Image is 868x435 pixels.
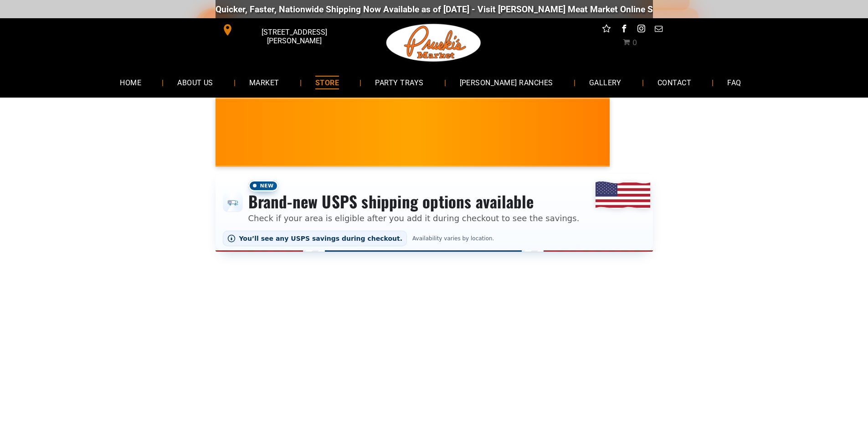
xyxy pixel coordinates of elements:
h3: Brand-new USPS shipping options available [248,192,580,212]
a: ABOUT US [164,70,227,94]
a: [DOMAIN_NAME][URL] [643,4,731,15]
span: [STREET_ADDRESS][PERSON_NAME] [235,23,353,50]
a: MARKET [236,70,293,94]
a: instagram [635,23,647,37]
a: [PERSON_NAME] RANCHES [446,70,567,94]
a: HOME [106,70,155,94]
span: Availability varies by location. [411,235,496,242]
span: You’ll see any USPS savings during checkout. [239,235,403,242]
a: FAQ [714,70,755,94]
span: New [248,180,278,192]
div: Shipping options announcement [216,174,653,252]
span: 0 [632,38,637,47]
span: [PERSON_NAME] MARKET [560,139,740,153]
a: [STREET_ADDRESS][PERSON_NAME] [216,23,355,37]
a: GALLERY [575,70,635,94]
a: STORE [302,70,353,94]
a: email [652,23,664,37]
a: PARTY TRAYS [361,70,437,94]
a: Social network [601,23,612,37]
p: Check if your area is eligible after you add it during checkout to see the savings. [248,212,580,224]
a: facebook [618,23,630,37]
div: Quicker, Faster, Nationwide Shipping Now Available as of [DATE] - Visit [PERSON_NAME] Meat Market... [180,4,731,15]
a: CONTACT [644,70,705,94]
img: Pruski-s+Market+HQ+Logo2-1920w.png [385,18,483,67]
